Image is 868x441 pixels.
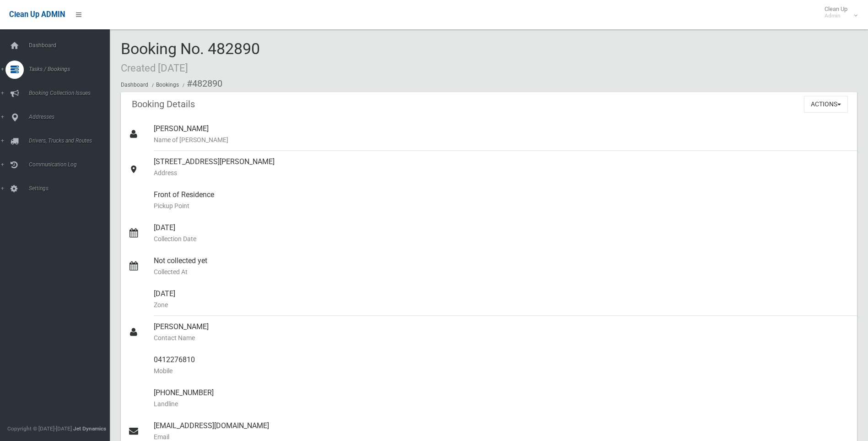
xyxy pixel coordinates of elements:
[156,82,179,88] a: Bookings
[154,134,850,145] small: Name of [PERSON_NAME]
[154,332,850,343] small: Contact Name
[154,118,850,151] div: [PERSON_NAME]
[73,425,106,432] strong: Jet Dynamics
[26,114,117,120] span: Addresses
[26,42,117,49] span: Dashboard
[154,250,850,283] div: Not collected yet
[26,90,117,96] span: Booking Collection Issues
[154,266,850,277] small: Collected At
[154,382,850,415] div: [PHONE_NUMBER]
[7,425,72,432] span: Copyright © [DATE]-[DATE]
[121,95,206,113] header: Booking Details
[154,365,850,376] small: Mobile
[154,217,850,250] div: [DATE]
[121,62,188,74] small: Created [DATE]
[26,66,117,72] span: Tasks / Bookings
[26,185,117,192] span: Settings
[154,349,850,382] div: 0412276810
[154,299,850,310] small: Zone
[180,75,222,92] li: #482890
[804,96,848,113] button: Actions
[9,10,65,19] span: Clean Up ADMIN
[121,39,260,75] span: Booking No. 482890
[825,12,847,19] small: Admin
[820,6,857,19] span: Clean Up
[154,398,850,409] small: Landline
[154,151,850,184] div: [STREET_ADDRESS][PERSON_NAME]
[154,233,850,244] small: Collection Date
[154,184,850,217] div: Front of Residence
[154,316,850,349] div: [PERSON_NAME]
[26,161,117,168] span: Communication Log
[121,82,148,88] a: Dashboard
[154,283,850,316] div: [DATE]
[154,167,850,178] small: Address
[154,200,850,211] small: Pickup Point
[26,138,117,144] span: Drivers, Trucks and Routes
